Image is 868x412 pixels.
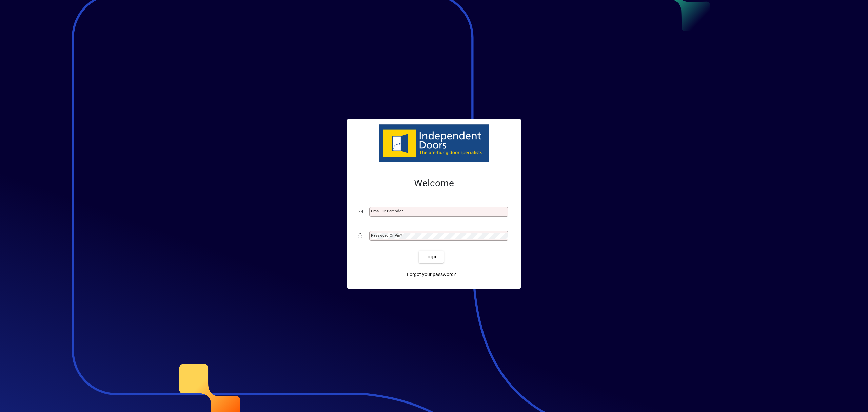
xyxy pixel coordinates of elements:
span: Forgot your password? [407,271,456,278]
mat-label: Password or Pin [371,233,400,238]
span: Login [424,253,438,260]
h2: Welcome [358,177,510,189]
button: Login [419,251,443,263]
mat-label: Email or Barcode [371,209,401,213]
a: Forgot your password? [404,268,459,281]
